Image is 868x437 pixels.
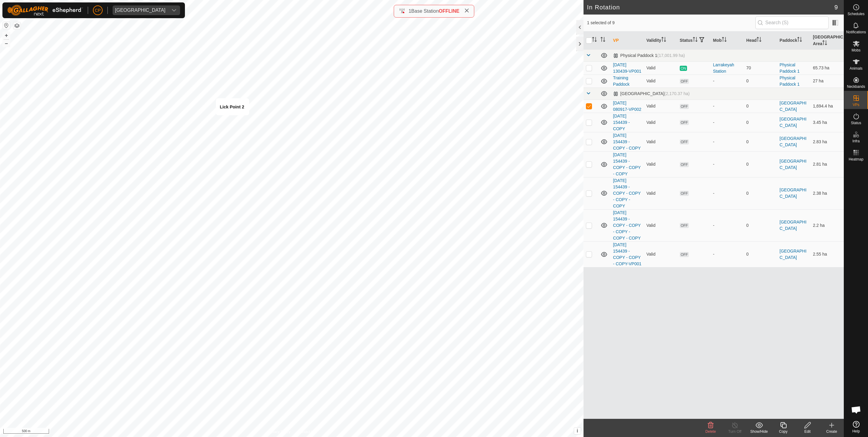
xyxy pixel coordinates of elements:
div: Turn Off [723,429,747,434]
th: Paddock [777,31,810,50]
td: Valid [644,100,677,113]
span: OFF [680,223,689,228]
td: 65.73 ha [810,61,844,74]
td: 0 [744,177,777,209]
th: Mob [711,31,744,50]
p-sorticon: Activate to sort [592,38,597,43]
span: OFF [680,191,689,196]
span: Schedules [847,12,864,16]
td: Valid [644,113,677,132]
span: Neckbands [847,85,865,88]
button: – [3,40,10,47]
span: OFF [680,139,689,144]
a: [DATE] 154439 - COPY - COPY - COPY-VP001 [613,242,642,266]
div: Edit [795,429,820,434]
span: Status [851,121,861,125]
div: - [713,161,741,167]
div: Create [820,429,844,434]
span: OFFLINE [439,8,459,14]
p-sorticon: Activate to sort [822,41,827,46]
div: - [713,222,741,229]
span: Base Station [411,8,439,14]
td: 1,694.4 ha [810,100,844,113]
td: Valid [644,177,677,209]
a: [DATE] 154439 - COPY [613,114,630,131]
span: (2,170.37 ha) [664,91,689,96]
button: + [3,32,10,39]
span: Manbulloo Station [113,5,168,15]
span: 9 [834,3,838,12]
td: Valid [644,74,677,88]
div: [GEOGRAPHIC_DATA] [115,8,166,13]
p-sorticon: Activate to sort [722,38,727,43]
a: Training Paddock [613,75,630,87]
span: 1 [409,8,411,14]
a: [GEOGRAPHIC_DATA] [780,101,807,112]
td: 0 [744,74,777,88]
th: VP [611,31,644,50]
div: [GEOGRAPHIC_DATA] [613,91,690,96]
td: 2.2 ha [810,209,844,241]
div: - [713,139,741,145]
span: i [577,428,578,433]
button: Reset Map [3,22,10,29]
a: [GEOGRAPHIC_DATA] [780,159,807,170]
span: OFF [680,79,689,84]
th: [GEOGRAPHIC_DATA] Area [810,31,844,50]
a: Physical Paddock 1 [780,62,800,74]
a: [DATE] 154439 - COPY - COPY [613,133,641,151]
a: Help [844,419,868,435]
td: 0 [744,100,777,113]
span: OFF [680,104,689,109]
span: Delete [705,429,716,434]
a: [DATE] 154439 - COPY - COPY - COPY - COPY [613,178,641,208]
span: Animals [850,67,863,70]
td: 0 [744,151,777,177]
td: 2.83 ha [810,132,844,151]
span: CP [95,7,100,14]
a: Contact Us [298,429,315,435]
a: Privacy Policy [268,429,291,435]
td: 3.45 ha [810,113,844,132]
td: 70 [744,61,777,74]
span: OFF [680,120,689,125]
div: - [713,119,741,126]
a: [DATE] 080917-VP002 [613,101,641,112]
p-sorticon: Activate to sort [797,38,802,43]
td: Valid [644,241,677,267]
div: - [713,78,741,84]
p-sorticon: Activate to sort [661,38,666,43]
td: 0 [744,241,777,267]
th: Status [677,31,711,50]
a: [DATE] 154439 - COPY - COPY - COPY [613,152,641,176]
span: Notifications [846,30,866,34]
a: [DATE] 130439-VP001 [613,62,641,74]
td: 27 ha [810,74,844,88]
div: - [713,251,741,257]
div: Open chat [847,401,865,419]
a: [GEOGRAPHIC_DATA] [780,136,807,147]
td: Valid [644,151,677,177]
h2: In Rotation [587,4,834,11]
a: [GEOGRAPHIC_DATA] [780,117,807,128]
td: 0 [744,113,777,132]
td: Valid [644,209,677,241]
a: [GEOGRAPHIC_DATA] [780,187,807,199]
span: ON [680,66,687,71]
a: [DATE] 154439 - COPY - COPY - COPY - COPY - COPY [613,210,641,240]
div: - [713,190,741,197]
td: 0 [744,132,777,151]
button: Map Layers [13,22,21,29]
p-sorticon: Activate to sort [757,38,761,43]
a: [GEOGRAPHIC_DATA] [780,220,807,231]
div: Larrakeyah Station [713,62,741,74]
th: Head [744,31,777,50]
a: Physical Paddock 1 [780,75,800,87]
div: - [713,103,741,109]
div: dropdown trigger [168,5,180,15]
a: [GEOGRAPHIC_DATA] [780,249,807,260]
span: (17,001.99 ha) [657,53,685,58]
span: OFF [680,252,689,257]
div: Show/Hide [747,429,771,434]
img: Gallagher Logo [7,5,83,16]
